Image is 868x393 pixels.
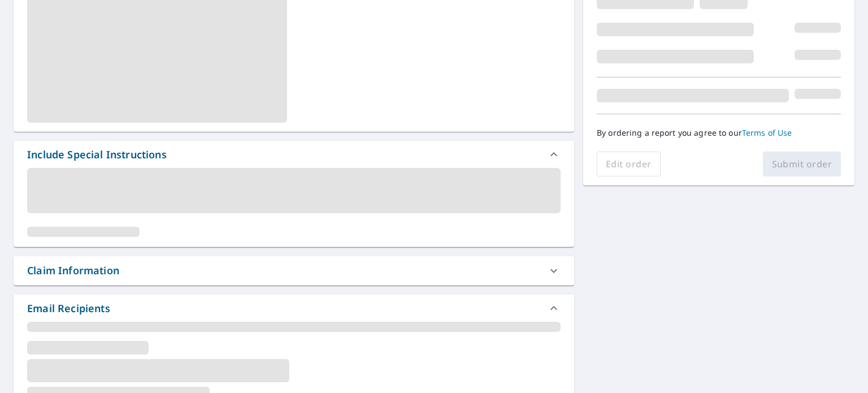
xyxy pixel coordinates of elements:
[14,295,574,322] div: Email Recipients
[597,128,841,138] p: By ordering a report you agree to our
[27,147,167,162] div: Include Special Instructions
[14,141,574,168] div: Include Special Instructions
[742,127,792,138] a: Terms of Use
[27,263,119,278] div: Claim Information
[14,256,574,285] div: Claim Information
[27,301,110,316] div: Email Recipients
